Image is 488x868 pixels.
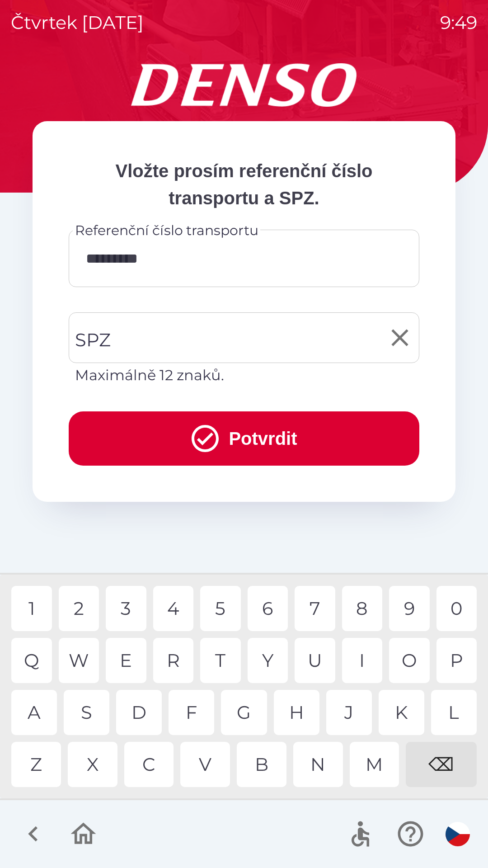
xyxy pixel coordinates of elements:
[75,364,413,386] p: Maximálně 12 znaků.
[440,9,477,36] p: 9:49
[69,411,419,466] button: Potvrdit
[75,221,258,240] label: Referenční číslo transportu
[384,321,416,354] button: Clear
[33,63,455,107] img: Logo
[446,822,470,846] img: cs flag
[11,9,144,36] p: čtvrtek [DATE]
[69,157,419,212] p: Vložte prosím referenční číslo transportu a SPZ.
